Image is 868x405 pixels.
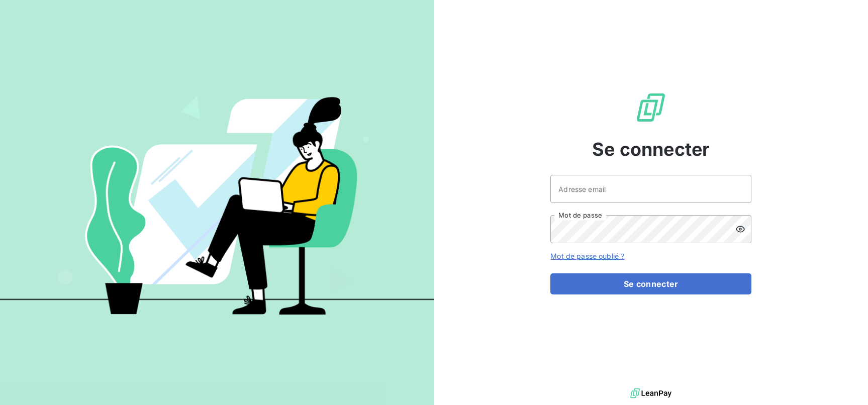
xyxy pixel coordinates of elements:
[635,91,667,124] img: Logo LeanPay
[550,252,624,260] a: Mot de passe oublié ?
[592,136,710,163] span: Se connecter
[630,386,671,401] img: logo
[550,175,751,203] input: placeholder
[550,273,751,294] button: Se connecter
